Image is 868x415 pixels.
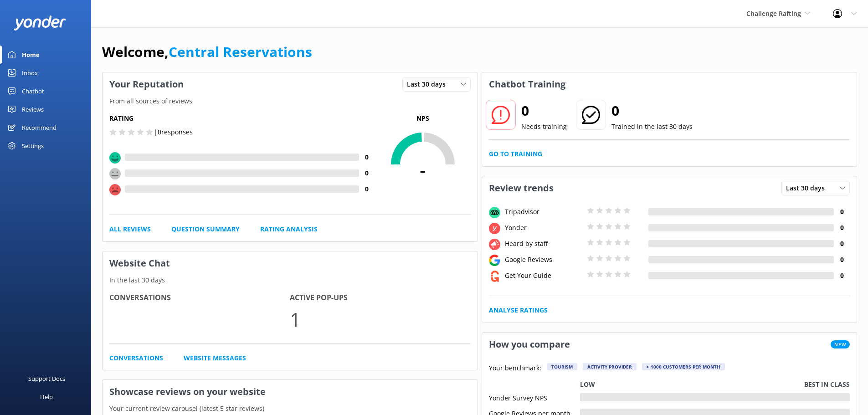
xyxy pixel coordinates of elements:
p: In the last 30 days [103,275,478,285]
p: 1 [290,304,470,334]
h3: Your Reputation [103,72,190,96]
div: Reviews [22,100,44,118]
h4: Active Pop-ups [290,292,470,304]
a: Analyse Ratings [489,305,548,315]
h2: 0 [521,100,567,122]
span: Last 30 days [407,79,451,89]
p: Your current review carousel (latest 5 star reviews) [103,404,478,414]
div: Tripadvisor [503,207,585,217]
h3: Chatbot Training [482,72,572,96]
p: | 0 responses [154,127,193,137]
span: Challenge Rafting [746,9,801,18]
div: Inbox [22,64,38,82]
h4: 0 [834,207,850,217]
h4: 0 [359,168,375,178]
h3: Website Chat [103,251,478,275]
h4: 0 [834,223,850,233]
div: Chatbot [22,82,44,100]
a: Rating Analysis [260,224,318,234]
a: All Reviews [109,224,151,234]
h3: Review trends [482,176,560,200]
div: Help [40,388,53,406]
div: Activity Provider [583,363,637,370]
div: Support Docs [28,369,65,388]
p: Your benchmark: [489,363,541,374]
a: Question Summary [171,224,240,234]
div: Recommend [22,118,56,137]
a: Conversations [109,353,163,363]
p: Trained in the last 30 days [611,122,693,132]
h4: 0 [359,152,375,162]
h5: Rating [109,113,375,123]
div: Yonder Survey NPS [489,393,580,401]
a: Go to Training [489,149,542,159]
h4: 0 [359,184,375,194]
h3: How you compare [482,333,577,356]
div: Yonder [503,223,585,233]
h4: 0 [834,271,850,281]
div: > 1000 customers per month [642,363,725,370]
div: Tourism [547,363,577,370]
span: - [375,158,471,181]
p: NPS [375,113,471,123]
h4: 0 [834,239,850,249]
span: Last 30 days [786,183,830,193]
h3: Showcase reviews on your website [103,380,478,404]
img: yonder-white-logo.png [14,15,66,31]
p: From all sources of reviews [103,96,478,106]
p: Low [580,379,595,389]
div: Heard by staff [503,239,585,249]
a: Central Reservations [169,42,312,61]
a: Website Messages [184,353,246,363]
div: Get Your Guide [503,271,585,281]
h4: Conversations [109,292,290,304]
h1: Welcome, [102,41,312,63]
h4: 0 [834,255,850,265]
p: Best in class [804,379,850,389]
div: Settings [22,137,44,155]
p: Needs training [521,122,567,132]
h2: 0 [611,100,693,122]
div: Google Reviews [503,255,585,265]
span: New [831,340,850,348]
div: Home [22,46,40,64]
